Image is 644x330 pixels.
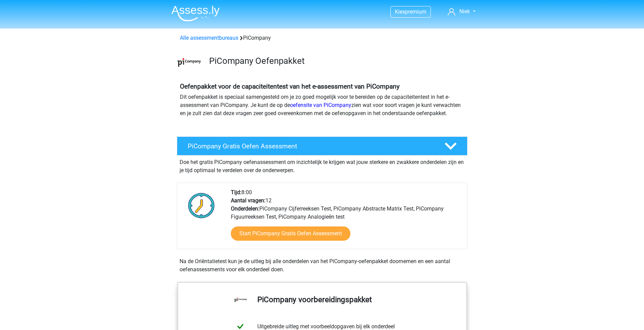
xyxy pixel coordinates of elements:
[231,197,265,204] b: Aantal vragen:
[180,35,238,41] a: Alle assessmentbureaus
[174,136,470,155] a: PiCompany Gratis Oefen Assessment
[391,7,430,16] a: Kiespremium
[405,8,426,15] span: premium
[395,8,405,15] span: Kies
[171,5,220,21] img: Assessly
[459,8,470,15] span: Niek
[180,82,400,90] b: Oefenpakket voor de capaciteitentest van het e-assessment van PiCompany
[188,142,434,150] h4: PiCompany Gratis Oefen Assessment
[184,188,219,222] img: Klok
[445,7,478,16] a: Niek
[226,188,467,249] div: 8:00 12 PiCompany Cijferreeksen Test, PiCompany Abstracte Matrix Test, PiCompany Figuurreeksen Te...
[177,34,467,42] div: PiCompany
[209,56,462,66] h3: PiCompany Oefenpakket
[180,93,464,117] p: Dit oefenpakket is speciaal samengesteld om je zo goed mogelijk voor te bereiden op de capaciteit...
[177,50,201,74] img: picompany.png
[231,226,350,241] a: Start PiCompany Gratis Oefen Assessment
[231,205,259,212] b: Onderdelen:
[231,189,241,196] b: Tijd:
[177,155,467,175] div: Doe het gratis PiCompany oefenassessment om inzichtelijk te krijgen wat jouw sterkere en zwakkere...
[290,102,351,108] a: oefensite van PiCompany
[177,257,467,274] div: Na de Oriëntatietest kun je de uitleg bij alle onderdelen van het PiCompany-oefenpakket doornemen...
